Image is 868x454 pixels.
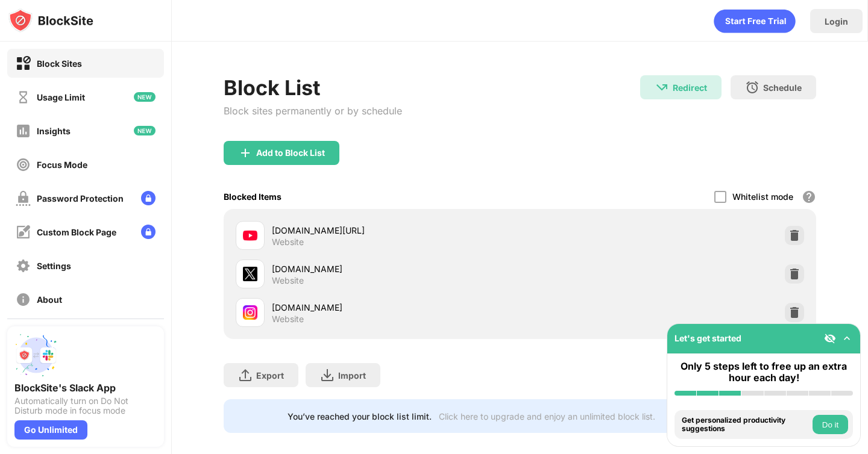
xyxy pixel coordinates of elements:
[732,191,793,202] div: Whitelist mode
[37,92,85,102] div: Usage Limit
[272,263,520,275] div: [DOMAIN_NAME]
[675,361,853,384] div: Only 5 steps left to free up an extra hour each day!
[14,382,157,394] div: BlockSite's Slack App
[134,92,156,102] img: new-icon.svg
[37,126,71,136] div: Insights
[224,75,402,100] div: Block List
[16,225,31,240] img: customize-block-page-off.svg
[841,332,853,344] img: omni-setup-toggle.svg
[16,123,31,138] img: insights-off.svg
[14,396,157,415] div: Automatically turn on Do Not Disturb mode in focus mode
[243,305,257,320] img: favicons
[256,148,325,158] div: Add to Block List
[16,258,31,273] img: settings-off.svg
[272,224,520,237] div: [DOMAIN_NAME][URL]
[813,415,848,434] button: Do it
[16,191,31,206] img: password-protection-off.svg
[16,292,31,307] img: about-off.svg
[256,370,284,381] div: Export
[37,261,71,271] div: Settings
[37,58,82,69] div: Block Sites
[37,227,116,237] div: Custom Block Page
[272,314,304,325] div: Website
[824,332,836,344] img: eye-not-visible.svg
[243,228,257,243] img: favicons
[243,267,257,281] img: favicons
[16,90,31,105] img: time-usage-off.svg
[141,191,156,205] img: lock-menu.svg
[37,193,124,204] div: Password Protection
[8,8,93,33] img: logo-blocksite.svg
[272,301,520,314] div: [DOMAIN_NAME]
[763,82,802,93] div: Schedule
[272,275,304,286] div: Website
[16,56,31,71] img: block-on.svg
[439,411,655,421] div: Click here to upgrade and enjoy an unlimited block list.
[288,411,432,421] div: You’ve reached your block list limit.
[825,16,848,26] div: Login
[14,420,87,440] div: Go Unlimited
[338,370,366,381] div: Import
[682,416,810,434] div: Get personalized productivity suggestions
[714,9,796,33] div: animation
[141,225,156,239] img: lock-menu.svg
[272,237,304,247] div: Website
[14,334,58,377] img: push-slack.svg
[16,157,31,172] img: focus-off.svg
[673,82,707,93] div: Redirect
[134,126,156,135] img: new-icon.svg
[224,191,281,202] div: Blocked Items
[224,105,402,117] div: Block sites permanently or by schedule
[37,160,87,170] div: Focus Mode
[675,333,741,343] div: Let's get started
[37,294,62,305] div: About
